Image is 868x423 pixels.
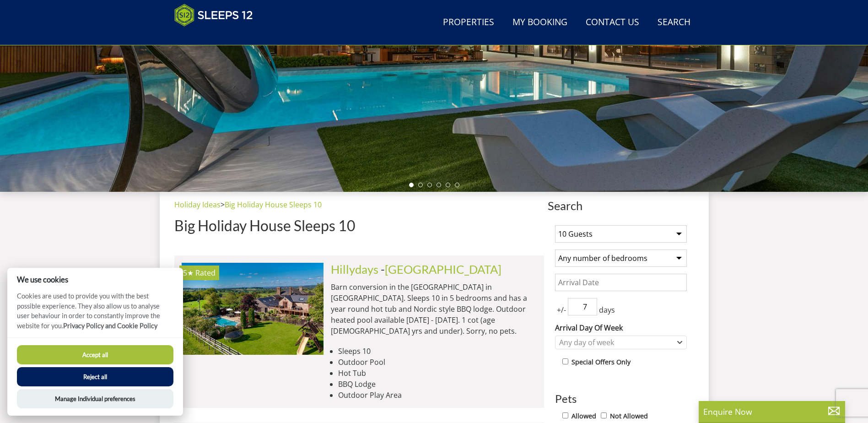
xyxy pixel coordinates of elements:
button: Accept all [17,345,173,364]
label: Special Offers Only [571,357,631,367]
label: Arrival Day Of Week [555,322,687,333]
a: Hillydays [331,262,378,276]
a: Big Holiday House Sleeps 10 [225,200,322,210]
input: Arrival Date [555,274,687,291]
a: 5★ Rated [182,263,323,354]
li: Outdoor Pool [338,357,537,368]
span: Hillydays has a 5 star rating under the Quality in Tourism Scheme [183,268,194,278]
button: Manage Individual preferences [17,389,173,408]
span: > [221,200,225,210]
div: Any day of week [557,337,675,347]
h1: Big Holiday House Sleeps 10 [174,217,544,233]
li: Outdoor Play Area [338,390,537,401]
li: Hot Tub [338,368,537,379]
span: +/- [555,304,568,315]
a: Privacy Policy and Cookie Policy [63,322,157,330]
a: Properties [439,12,498,33]
label: Allowed [571,411,596,421]
h3: Pets [555,393,687,405]
img: hillydays-holiday-home-accommodation-devon-sleeping-10.original.jpg [182,263,323,354]
span: Rated [195,268,216,278]
p: Cookies are used to provide you with the best possible experience. They also allow us to analyse ... [7,291,183,337]
p: Barn conversion in the [GEOGRAPHIC_DATA] in [GEOGRAPHIC_DATA]. Sleeps 10 in 5 bedrooms and has a ... [331,282,537,336]
a: Contact Us [582,12,643,33]
img: Sleeps 12 [174,4,253,27]
a: [GEOGRAPHIC_DATA] [385,262,501,276]
div: Combobox [555,336,687,349]
span: days [597,304,617,315]
button: Reject all [17,367,173,386]
li: BBQ Lodge [338,379,537,390]
li: Sleeps 10 [338,346,537,357]
a: Search [654,12,694,33]
span: - [381,262,501,276]
a: My Booking [509,12,571,33]
h2: We use cookies [7,275,183,284]
span: Search [548,199,694,212]
a: Holiday Ideas [174,200,221,210]
label: Not Allowed [610,411,648,421]
p: Enquire Now [703,406,841,418]
iframe: Customer reviews powered by Trustpilot [170,32,266,40]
